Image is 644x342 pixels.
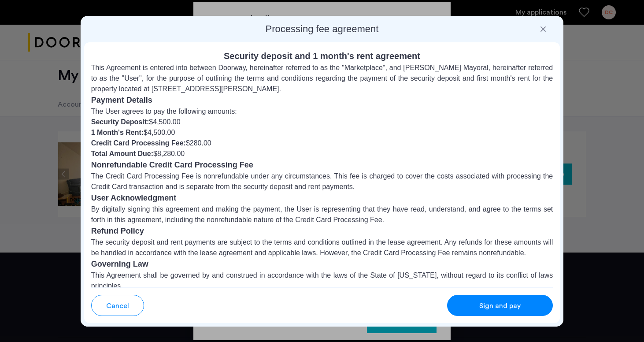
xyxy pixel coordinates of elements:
[447,295,553,316] button: button
[91,138,553,149] li: $280.00
[91,49,553,63] h2: Security deposit and 1 month's rent agreement
[91,270,553,291] p: This Agreement shall be governed by and construed in accordance with the laws of the State of [US...
[91,159,553,171] h3: Nonrefundable Credit Card Processing Fee
[91,192,553,204] h3: User Acknowledgment
[91,139,186,147] strong: Credit Card Processing Fee:
[91,106,553,117] p: The User agrees to pay the following amounts:
[479,301,521,311] span: Sign and pay
[91,258,553,270] h3: Governing Law
[91,204,553,225] p: By digitally signing this agreement and making the payment, the User is representing that they ha...
[91,94,553,106] h3: Payment Details
[91,150,153,157] strong: Total Amount Due:
[91,117,553,127] li: $4,500.00
[91,171,553,192] p: The Credit Card Processing Fee is nonrefundable under any circumstances. This fee is charged to c...
[91,129,144,136] strong: 1 Month's Rent:
[91,63,553,94] p: This Agreement is entered into between Doorway, hereinafter referred to as the "Marketplace", and...
[91,225,553,237] h3: Refund Policy
[84,23,560,35] h2: Processing fee agreement
[106,301,129,311] span: Cancel
[91,295,144,316] button: button
[91,127,553,138] li: $4,500.00
[91,149,553,159] li: $8,280.00
[91,118,149,126] strong: Security Deposit:
[91,237,553,258] p: The security deposit and rent payments are subject to the terms and conditions outlined in the le...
